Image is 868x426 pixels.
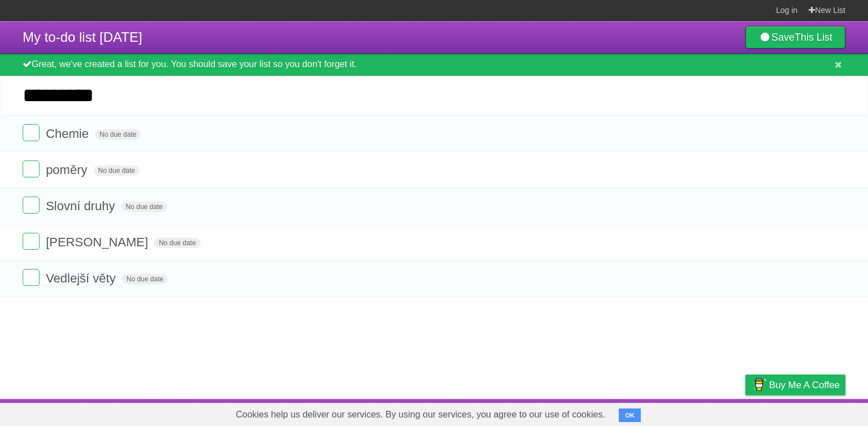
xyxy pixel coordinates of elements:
a: Developers [632,402,678,423]
span: No due date [122,274,168,284]
a: Privacy [731,402,760,423]
a: About [595,402,619,423]
img: Buy me a coffee [751,375,766,394]
span: No due date [95,129,141,140]
span: Buy me a coffee [769,375,840,395]
a: Suggest a feature [774,402,845,423]
span: Vedlejší věty [46,271,119,285]
span: Chemie [46,127,92,141]
label: Done [23,233,40,250]
span: [PERSON_NAME] [46,235,151,249]
span: poměry [46,163,90,177]
b: This List [795,32,832,43]
label: Done [23,160,40,177]
label: Done [23,197,40,214]
label: Done [23,124,40,141]
button: OK [619,408,641,422]
a: Buy me a coffee [745,375,845,395]
span: No due date [154,238,200,248]
span: My to-do list [DATE] [23,29,142,45]
label: Done [23,269,40,286]
span: No due date [121,202,167,212]
span: Slovní druhy [46,199,118,213]
a: Terms [692,402,717,423]
span: Cookies help us deliver our services. By using our services, you agree to our use of cookies. [224,403,617,426]
a: SaveThis List [745,26,845,49]
span: No due date [94,166,140,176]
